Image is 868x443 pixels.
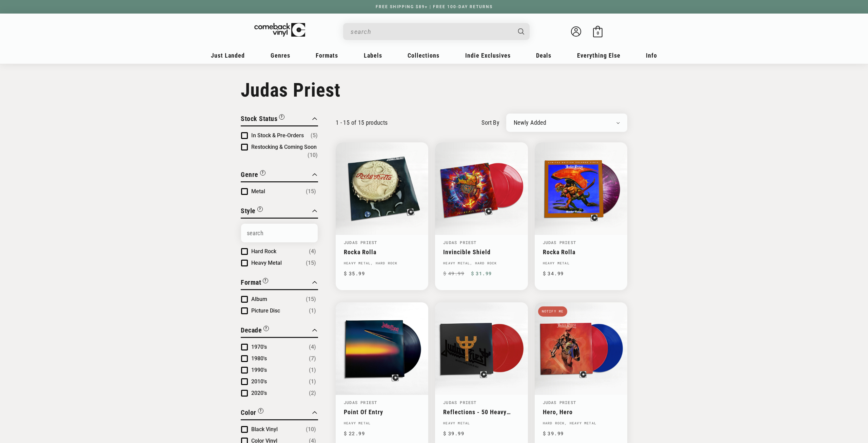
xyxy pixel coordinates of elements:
[309,355,316,363] span: Number of products: (7)
[309,366,316,374] span: Number of products: (1)
[241,277,268,289] button: Filter by Format
[309,389,316,397] span: Number of products: (2)
[309,247,316,256] span: Number of products: (4)
[543,400,576,405] a: Judas Priest
[443,408,519,416] a: Reflections - 50 Heavy Metal Years Of Music
[241,206,263,218] button: Filter by Style
[251,248,276,255] span: Hard Rock
[344,408,420,416] a: Point Of Entry
[251,296,267,302] span: Album
[241,114,284,125] button: Filter by Stock Status
[309,378,316,386] span: Number of products: (1)
[251,260,282,266] span: Heavy Metal
[251,307,280,314] span: Picture Disc
[306,259,316,267] span: Number of products: (15)
[336,119,388,126] p: 1 - 15 of 15 products
[364,52,382,59] span: Labels
[251,367,267,373] span: 1990's
[241,170,258,179] span: Genre
[443,400,476,405] a: Judas Priest
[344,240,377,245] a: Judas Priest
[251,144,317,150] span: Restocking & Coming Soon
[306,425,316,434] span: Number of products: (10)
[251,344,267,350] span: 1970's
[309,343,316,351] span: Number of products: (4)
[241,326,262,334] span: Decade
[241,408,256,417] span: Color
[316,52,338,59] span: Formats
[241,278,261,286] span: Format
[251,378,267,385] span: 2010's
[308,151,318,159] span: Number of products: (10)
[543,248,619,256] a: Rocka Rolla
[251,355,267,362] span: 1980's
[251,132,304,139] span: In Stock & Pre-Orders
[241,115,277,123] span: Stock Status
[577,52,620,59] span: Everything Else
[443,240,476,245] a: Judas Priest
[543,408,619,416] a: Hero, Hero
[306,295,316,303] span: Number of products: (15)
[306,187,316,196] span: Number of products: (15)
[351,25,511,39] input: When autocomplete results are available use up and down arrows to review and enter to select
[309,307,316,315] span: Number of products: (1)
[211,52,245,59] span: Just Landed
[241,325,269,337] button: Filter by Decade
[443,248,519,256] a: Invincible Shield
[512,23,531,40] button: Search
[271,52,290,59] span: Genres
[241,224,318,242] input: Search Options
[251,188,265,195] span: Metal
[481,118,499,127] label: sort by
[465,52,511,59] span: Indie Exclusives
[597,31,599,36] span: 0
[311,132,318,140] span: Number of products: (5)
[536,52,551,59] span: Deals
[241,79,627,101] h1: Judas Priest
[241,169,265,181] button: Filter by Genre
[408,52,439,59] span: Collections
[251,390,267,396] span: 2020's
[344,400,377,405] a: Judas Priest
[241,407,263,419] button: Filter by Color
[344,248,420,256] a: Rocka Rolla
[369,4,499,9] a: FREE SHIPPING $89+ | FREE 100-DAY RETURNS
[543,240,576,245] a: Judas Priest
[241,207,256,215] span: Style
[646,52,657,59] span: Info
[251,426,278,432] span: Black Vinyl
[343,23,530,40] div: Search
